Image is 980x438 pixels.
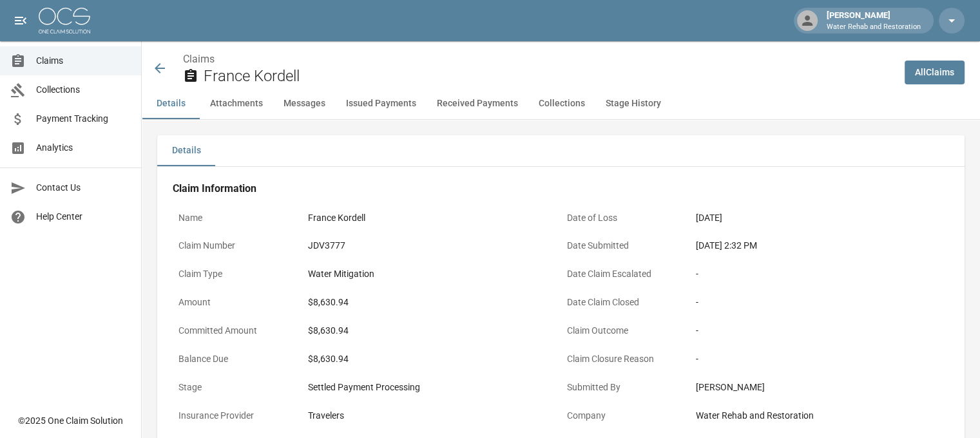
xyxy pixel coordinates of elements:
[173,318,302,343] p: Committed Amount
[183,53,215,65] a: Claims
[173,182,949,195] h4: Claim Information
[173,375,302,400] p: Stage
[561,262,691,287] p: Date Claim Escalated
[696,296,943,309] div: -
[696,239,943,252] div: [DATE] 2:32 PM
[696,381,943,394] div: [PERSON_NAME]
[561,233,691,258] p: Date Submitted
[18,414,123,427] div: © 2025 One Claim Solution
[36,54,131,68] span: Claims
[157,135,215,166] button: Details
[308,409,555,423] div: Travelers
[308,211,555,225] div: France Kordell
[905,61,965,84] a: AllClaims
[696,409,943,423] div: Water Rehab and Restoration
[142,88,200,119] button: Details
[142,88,980,119] div: anchor tabs
[36,83,131,97] span: Collections
[561,375,691,400] p: Submitted By
[173,290,302,315] p: Amount
[36,141,131,155] span: Analytics
[827,22,921,33] p: Water Rehab and Restoration
[36,210,131,224] span: Help Center
[173,205,302,231] p: Name
[696,352,943,366] div: -
[561,347,691,372] p: Claim Closure Reason
[308,267,555,281] div: Water Mitigation
[595,88,671,119] button: Stage History
[36,181,131,195] span: Contact Us
[821,9,926,32] div: [PERSON_NAME]
[308,296,555,309] div: $8,630.94
[200,88,273,119] button: Attachments
[173,233,302,258] p: Claim Number
[561,318,691,343] p: Claim Outcome
[173,347,302,372] p: Balance Due
[39,8,90,33] img: ocs-logo-white-transparent.png
[427,88,528,119] button: Received Payments
[36,112,131,126] span: Payment Tracking
[173,262,302,287] p: Claim Type
[308,381,555,394] div: Settled Payment Processing
[561,205,691,231] p: Date of Loss
[204,67,894,86] h2: France Kordell
[8,8,34,33] button: open drawer
[308,239,555,252] div: JDV3777
[183,52,894,67] nav: breadcrumb
[308,324,555,338] div: $8,630.94
[273,88,336,119] button: Messages
[696,211,943,225] div: [DATE]
[696,267,943,281] div: -
[696,324,943,338] div: -
[561,403,691,428] p: Company
[561,290,691,315] p: Date Claim Closed
[308,352,555,366] div: $8,630.94
[336,88,427,119] button: Issued Payments
[528,88,595,119] button: Collections
[157,135,965,166] div: details tabs
[173,403,302,428] p: Insurance Provider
